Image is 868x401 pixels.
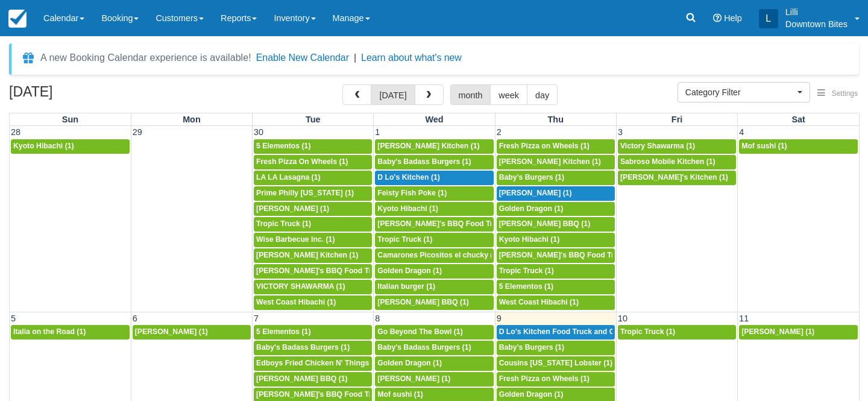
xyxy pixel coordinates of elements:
span: Sabroso Mobile Kitchen (1) [620,157,715,166]
a: Mof sushi (1) [739,139,858,154]
a: Tropic Truck (1) [497,264,615,279]
a: [PERSON_NAME] (1) [133,325,251,339]
a: VICTORY SHAWARMA (1) [254,280,372,294]
span: Baby’s Burgers (1) [499,173,564,182]
span: 7 [253,314,260,323]
span: Baby's Badass Burgers (1) [256,343,350,352]
a: Learn about what's new [361,52,462,63]
span: 4 [738,127,745,137]
a: [PERSON_NAME]'s Kitchen (1) [618,171,736,185]
span: 1 [374,127,381,137]
span: 5 Elementos (1) [256,142,310,150]
a: Tropic Truck (1) [254,217,372,232]
span: VICTORY SHAWARMA (1) [256,282,345,291]
span: West Coast Hibachi (1) [256,298,336,306]
span: Italian burger (1) [377,282,435,291]
span: 5 Elementos (1) [256,327,310,336]
a: Tropic Truck (1) [618,325,736,339]
span: 5 Elementos (1) [499,282,553,291]
span: [PERSON_NAME] BBQ (1) [256,374,348,383]
span: Baby’s Burgers (1) [499,343,564,352]
span: Kyoto Hibachi (1) [377,204,438,213]
div: A new Booking Calendar experience is available! [40,51,251,65]
span: Baby's Badass Burgers (1) [377,343,471,352]
span: 29 [131,127,143,137]
span: 9 [495,314,503,323]
span: [PERSON_NAME] (1) [377,374,450,383]
a: [PERSON_NAME] (1) [254,202,372,216]
a: [PERSON_NAME] Kitchen (1) [375,139,493,154]
span: [PERSON_NAME] (1) [256,204,329,213]
a: Italia on the Road (1) [11,325,130,339]
a: Go Beyond The Bowl (1) [375,325,493,339]
span: Settings [832,89,858,98]
span: Tropic Truck (1) [256,219,311,228]
span: 3 [617,127,624,137]
a: Sabroso Mobile Kitchen (1) [618,155,736,169]
span: Wise Barbecue Inc. (1) [256,235,335,244]
span: LA LA Lasagna (1) [256,173,321,182]
p: Lilli [785,6,848,18]
button: Category Filter [678,82,810,103]
span: Fri [671,115,682,124]
span: 5 [10,314,17,323]
span: Prime Philly [US_STATE] (1) [256,189,354,197]
a: Feisty Fish Poke (1) [375,186,493,201]
a: Italian burger (1) [375,280,493,294]
span: Edboys Fried Chicken N' Things (1) [256,359,380,367]
div: L [759,9,778,28]
button: [DATE] [371,84,415,105]
span: [PERSON_NAME]'s BBQ Food Truck (1) [256,390,395,399]
a: Golden Dragon (1) [497,202,615,216]
span: 30 [253,127,265,137]
a: Baby’s Burgers (1) [497,341,615,355]
span: Tue [306,115,321,124]
a: [PERSON_NAME]'s BBQ Food Truck (1) [375,217,493,232]
span: Wed [425,115,443,124]
span: Golden Dragon (1) [377,267,442,275]
span: [PERSON_NAME]'s BBQ Food Truck (1) [499,251,638,259]
a: [PERSON_NAME] (1) [497,186,615,201]
a: Wise Barbecue Inc. (1) [254,233,372,247]
a: LA LA Lasagna (1) [254,171,372,185]
button: month [450,84,491,105]
h2: [DATE] [9,84,162,107]
span: [PERSON_NAME] (1) [135,327,208,336]
span: Tropic Truck (1) [377,235,432,244]
span: Thu [548,115,564,124]
span: D Lo’s Kitchen Food Truck and Catering (1) [499,327,650,336]
span: Mon [183,115,201,124]
a: Edboys Fried Chicken N' Things (1) [254,356,372,371]
a: [PERSON_NAME] Kitchen (1) [497,155,615,169]
a: West Coast Hibachi (1) [497,295,615,310]
a: [PERSON_NAME]'s BBQ Food Truck (1) [497,248,615,263]
span: Kyoto Hibachi (1) [499,235,560,244]
a: [PERSON_NAME] (1) [375,372,493,387]
span: West Coast Hibachi (1) [499,298,579,306]
a: Kyoto Hibachi (1) [11,139,130,154]
a: [PERSON_NAME] BBQ (1) [497,217,615,232]
span: [PERSON_NAME]'s BBQ Food Truck (1) [256,267,395,275]
a: Fresh Pizza On Wheels (1) [254,155,372,169]
a: Camarones Picositos el chucky (1) [375,248,493,263]
a: [PERSON_NAME] Kitchen (1) [254,248,372,263]
a: 5 Elementos (1) [254,325,372,339]
span: [PERSON_NAME] Kitchen (1) [256,251,358,259]
button: Settings [810,85,865,103]
a: Kyoto Hibachi (1) [375,202,493,216]
span: Help [724,13,742,23]
span: Tropic Truck (1) [620,327,675,336]
span: Fresh Pizza on Wheels (1) [499,142,590,150]
span: Italia on the Road (1) [13,327,86,336]
span: 2 [495,127,503,137]
i: Help [713,14,722,22]
p: Downtown Bites [785,18,848,30]
span: 8 [374,314,381,323]
span: [PERSON_NAME]'s Kitchen (1) [620,173,728,182]
a: [PERSON_NAME] BBQ (1) [254,372,372,387]
span: Golden Dragon (1) [499,204,564,213]
span: Category Filter [685,86,794,98]
a: Kyoto Hibachi (1) [497,233,615,247]
a: Baby's Badass Burgers (1) [375,155,493,169]
span: Camarones Picositos el chucky (1) [377,251,499,259]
